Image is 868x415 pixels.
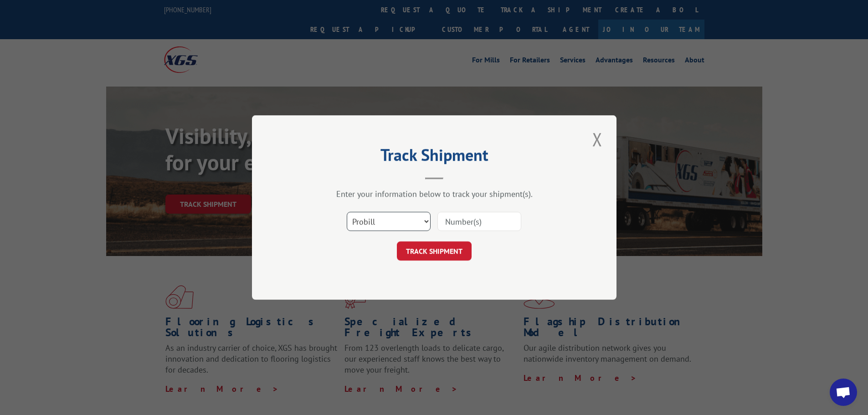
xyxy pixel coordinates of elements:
button: TRACK SHIPMENT [397,241,472,261]
a: Open chat [830,379,857,406]
input: Number(s) [437,212,521,231]
div: Enter your information below to track your shipment(s). [298,189,571,199]
h2: Track Shipment [298,149,571,166]
button: Close modal [590,127,605,152]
